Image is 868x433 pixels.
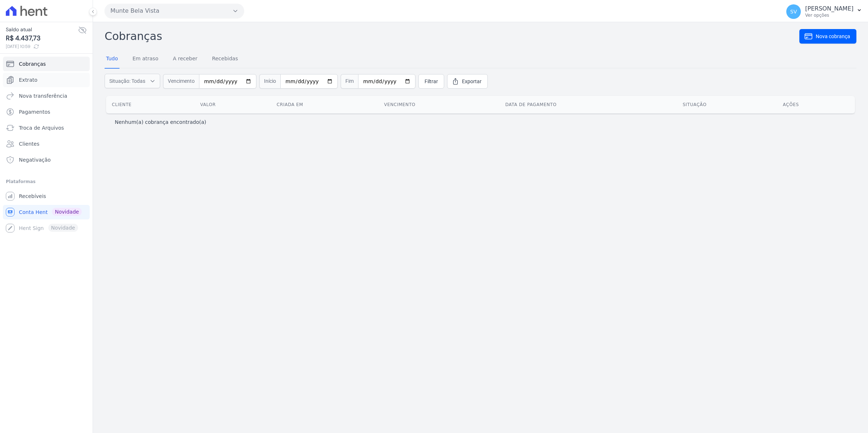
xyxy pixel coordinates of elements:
a: Extrato [3,73,90,87]
span: Nova transferência [19,92,67,100]
p: [PERSON_NAME] [805,5,853,12]
span: Pagamentos [19,108,50,116]
span: Início [259,74,280,89]
span: Novidade [52,208,82,216]
button: Munte Bela Vista [105,4,244,18]
a: Clientes [3,137,90,151]
h2: Cobranças [105,28,799,44]
a: Pagamentos [3,105,90,119]
span: Vencimento [163,74,199,89]
th: Situação [677,96,777,113]
span: Exportar [462,78,482,85]
p: Nenhum(a) cobrança encontrado(a) [115,118,206,126]
a: Recebidas [211,50,240,69]
a: Tudo [105,50,119,69]
th: Data de pagamento [499,96,677,113]
a: Negativação [3,153,90,167]
a: Cobranças [3,57,90,71]
span: Cobranças [19,60,46,68]
span: Situação: Todas [109,77,145,85]
a: Recebíveis [3,189,90,203]
p: Ver opções [805,12,853,18]
a: Conta Hent Novidade [3,205,90,219]
th: Criada em [271,96,378,113]
span: Extrato [19,76,37,84]
span: Negativação [19,156,51,163]
div: Plataformas [6,177,87,186]
th: Valor [194,96,271,113]
a: Troca de Arquivos [3,121,90,135]
span: [DATE] 10:59 [6,43,78,50]
th: Cliente [106,96,194,113]
a: A receber [171,50,199,69]
span: Recebíveis [19,193,46,200]
span: Fim [341,74,358,89]
span: Saldo atual [6,26,78,33]
span: Nova cobrança [816,33,850,40]
span: Filtrar [425,78,438,85]
span: Clientes [19,140,39,147]
a: Nova cobrança [799,29,856,44]
span: Conta Hent [19,209,48,216]
th: Vencimento [378,96,499,113]
nav: Sidebar [6,57,87,235]
th: Ações [777,96,855,113]
span: SV [790,9,797,14]
a: Exportar [447,74,488,89]
span: R$ 4.437,73 [6,33,78,43]
a: Filtrar [418,74,444,89]
button: SV [PERSON_NAME] Ver opções [780,1,868,22]
span: Troca de Arquivos [19,124,64,131]
a: Nova transferência [3,89,90,103]
a: Em atraso [131,50,160,69]
button: Situação: Todas [105,74,160,88]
